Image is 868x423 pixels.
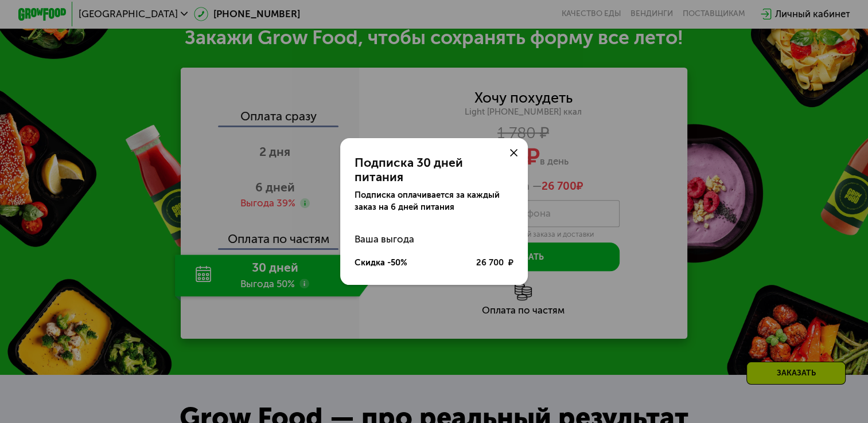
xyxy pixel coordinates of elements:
[355,257,407,269] div: Скидка -50%
[476,257,513,269] div: 26 700
[355,228,513,252] div: Ваша выгода
[355,189,513,213] div: Подписка оплачивается за каждый заказ на 6 дней питания
[508,257,513,269] span: ₽
[355,155,513,184] div: Подписка 30 дней питания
